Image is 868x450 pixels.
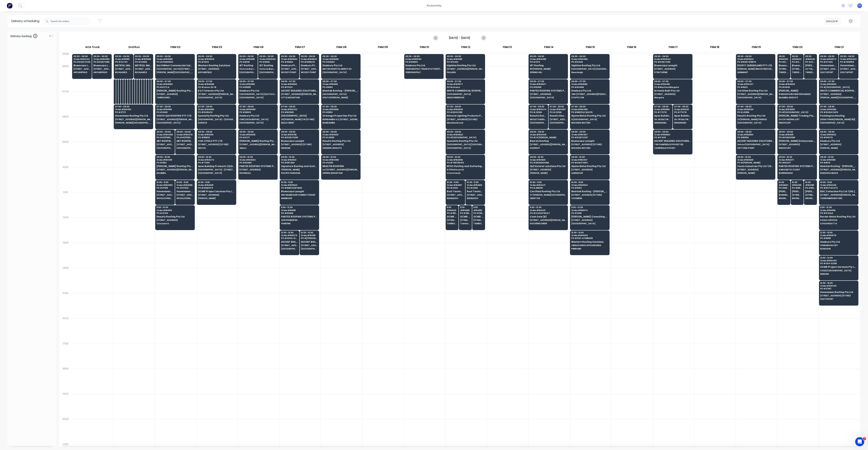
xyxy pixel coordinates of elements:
span: PO # Nautica Margate [654,86,691,88]
span: 05:30 [779,55,789,57]
span: PO # DQ572205 [73,61,90,63]
span: 89 [PERSON_NAME] [530,68,566,70]
span: [PERSON_NAME] Roofing Pty Ltd [157,89,193,92]
span: HEMMANT [737,71,774,73]
span: Order # 194583 [157,83,193,85]
div: Delivery scheduling [8,15,43,27]
span: 07:30 - 08:30 [239,105,276,108]
span: Alpine Metal Roofing Pty Ltd [571,114,608,117]
span: IRT Roofing [239,64,256,67]
span: Results Roofing Pty Ltd [550,114,567,117]
div: FNM 06 [238,44,279,52]
span: [STREET_ADDRESS] [530,93,566,95]
span: PO # J2986 [737,111,774,113]
span: PO # 37171 [115,111,152,113]
span: PO # J3266 [530,111,547,113]
span: [STREET_ADDRESS] [820,93,857,95]
span: Order # 194540 [259,58,276,60]
div: FNM 14 [528,44,569,52]
div: Vehicle [826,19,837,23]
span: PO # 8019 [239,61,256,63]
span: METROLL MACKAY [115,64,132,67]
span: Bluescope Lysaght [654,64,691,67]
span: Victoria Barracks [PERSON_NAME] Terrace [239,68,256,70]
span: Specialty Roofing Pty Ltd [198,114,235,117]
span: 05:30 - 06:30 [93,55,110,57]
div: 08:00 [59,114,72,140]
span: [STREET_ADDRESS][PERSON_NAME] [135,68,152,70]
span: Order # 194588 [157,58,193,60]
span: [GEOGRAPHIC_DATA] [STREET_ADDRESS][PERSON_NAME] [157,68,193,70]
span: Order # 194403 [840,58,857,60]
span: 06:30 - 07:30 [654,80,691,82]
div: 2nd Run [113,44,155,52]
span: PO # 77079 [674,111,691,113]
span: 05:30 - 06:30 [259,55,276,57]
div: FNM 18 [694,44,735,52]
span: Bluescope Lysaght [779,64,789,67]
span: PO # DURACK [198,111,235,113]
div: 05:30 [59,52,72,64]
span: [GEOGRAPHIC_DATA] [737,96,774,99]
span: 22 THE ANCHORAGE [805,68,816,70]
span: RICHLANDS [115,71,132,73]
span: Order # 194491 [654,83,691,85]
span: 06:30 - 07:30 [447,80,483,82]
span: Order # 194242 [73,58,90,60]
div: FNM 07 [279,44,321,52]
span: PO # 94466 [571,86,608,88]
span: 06:30 - 07:30 [157,80,193,82]
span: PO # 5153 [322,111,359,113]
span: [STREET_ADDRESS] [840,68,857,70]
span: PO # 22 THE ANCHORAGE [805,61,816,63]
span: PO # 0272 A [157,86,193,88]
span: Dowbury Pty Ltd [239,89,276,92]
span: [PERSON_NAME] Trading Pty Ltd T/AS Coastal Roofing [779,114,815,117]
span: Order # 194561 [239,83,276,85]
span: PO # 93652 [281,61,298,63]
span: 07:30 - 08:30 [654,105,671,108]
span: PO # SUSHI CAPS [820,111,857,113]
span: [STREET_ADDRESS][PERSON_NAME] [115,68,132,70]
span: [STREET_ADDRESS][PERSON_NAME] [157,118,193,121]
span: [STREET_ADDRESS][PERSON_NAME] [737,93,774,95]
span: 07:30 - 08:30 [322,105,359,108]
span: 05:30 - 06:30 [571,55,608,57]
span: PO # 96510 [239,86,276,88]
span: ARCHERFIELD [198,71,235,73]
span: 07:30 - 08:30 [447,105,483,108]
span: Order # 194562 [281,83,318,85]
span: RICHLANDS [135,71,152,73]
span: Order # 194568 [322,58,359,60]
span: IRT Roofing [259,64,276,67]
span: PO # 20660584 [157,61,193,63]
span: Havendeen Projects Pty Ltd [840,64,857,67]
img: Factory [7,3,12,8]
span: Havendeen Roofing Pty Ltd [820,64,837,67]
span: Dowbury Pty Ltd [301,64,318,67]
span: 07:30 - 08:30 [530,105,547,108]
span: [GEOGRAPHIC_DATA] [239,96,276,99]
span: Order # 194544 [654,58,691,60]
span: 07:30 - 08:30 [820,105,857,108]
span: 07:30 - 08:30 [550,105,567,108]
span: [STREET_ADDRESS] [198,68,235,70]
span: PO # 93800 [405,61,442,63]
span: 298-[STREET_ADDRESS][PERSON_NAME] (VISY) [571,93,608,95]
span: [STREET_ADDRESS][PERSON_NAME] [301,68,318,70]
span: 05:30 - 06:30 [405,55,442,57]
span: SOUTHPORT [840,71,857,73]
span: [PERSON_NAME] INDUSTRIES 1284 [PERSON_NAME] [737,68,774,70]
span: PANTEX ROOFING SYSTEMS PTY LTD [530,89,566,92]
span: ARCHERFIELD [73,71,90,73]
span: Order # 194555 [779,108,815,111]
span: [GEOGRAPHIC_DATA] [239,71,256,73]
span: Order # 194510 [322,83,359,85]
span: 05:30 - 06:30 [135,55,152,57]
span: Order # 194577 [447,83,483,85]
span: # 194545 [805,58,816,60]
span: [GEOGRAPHIC_DATA] [322,71,359,73]
div: ACA Truck [72,44,113,52]
div: FNM 02 [155,44,196,52]
span: SOUTH QLD ROOFING PTY LTD [157,114,193,117]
